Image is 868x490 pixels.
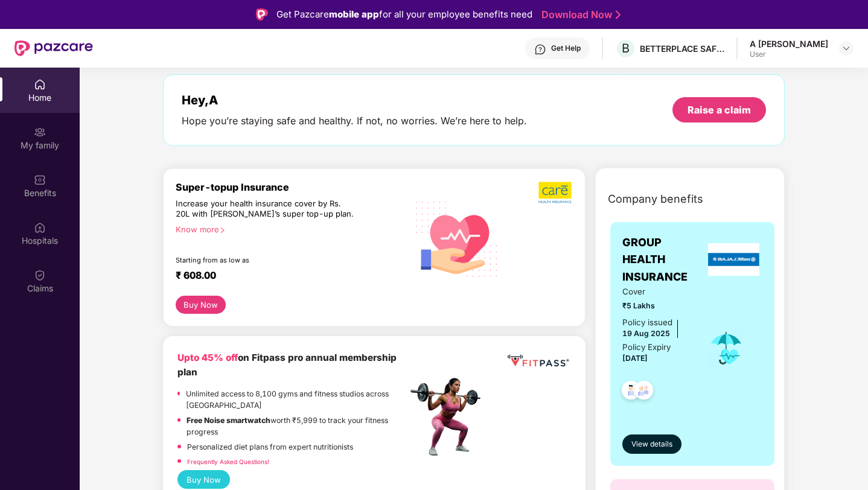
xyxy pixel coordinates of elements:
[329,8,379,20] strong: mobile app
[622,354,648,363] span: [DATE]
[608,191,703,208] span: Company benefits
[622,41,630,56] span: B
[750,49,828,59] div: User
[505,351,571,371] img: fppp.png
[177,352,397,378] b: on Fitpass pro annual membership plan
[407,375,491,459] img: fpp.png
[177,470,230,489] button: Buy Now
[629,377,659,407] img: svg+xml;base64,PHN2ZyB4bWxucz0iaHR0cDovL3d3dy53My5vcmcvMjAwMC9zdmciIHdpZHRoPSI0OC45NDMiIGhlaWdodD...
[708,243,760,276] img: insurerLogo
[182,93,527,107] div: Hey, A
[176,181,407,193] div: Super-topup Insurance
[186,388,407,412] p: Unlimited access to 8,100 gyms and fitness studios across [GEOGRAPHIC_DATA]
[177,352,238,363] b: Upto 45% off
[176,296,226,314] button: Buy Now
[622,285,691,298] span: Cover
[276,7,532,22] div: Get Pazcare for all your employee benefits need
[616,377,646,407] img: svg+xml;base64,PHN2ZyB4bWxucz0iaHR0cDovL3d3dy53My5vcmcvMjAwMC9zdmciIHdpZHRoPSI0OC45NDMiIGhlaWdodD...
[750,38,828,49] div: A [PERSON_NAME]
[219,227,226,234] span: right
[688,103,751,116] div: Raise a claim
[14,40,93,56] img: New Pazcare Logo
[176,199,356,220] div: Increase your health insurance cover by Rs. 20L with [PERSON_NAME]’s super top-up plan.
[256,8,268,21] img: Logo
[841,43,851,53] img: svg+xml;base64,PHN2ZyBpZD0iRHJvcGRvd24tMzJ4MzIiIHhtbG5zPSJodHRwOi8vd3d3LnczLm9yZy8yMDAwL3N2ZyIgd2...
[187,415,407,438] p: worth ₹5,999 to track your fitness progress
[34,269,46,281] img: svg+xml;base64,PHN2ZyBpZD0iQ2xhaW0iIHhtbG5zPSJodHRwOi8vd3d3LnczLm9yZy8yMDAwL3N2ZyIgd2lkdGg9IjIwIi...
[176,269,395,284] div: ₹ 608.00
[407,188,507,288] img: svg+xml;base64,PHN2ZyB4bWxucz0iaHR0cDovL3d3dy53My5vcmcvMjAwMC9zdmciIHhtbG5zOnhsaW5rPSJodHRwOi8vd3...
[187,416,270,425] strong: Free Noise smartwatch
[622,434,681,454] button: View details
[631,439,672,450] span: View details
[622,341,671,354] div: Policy Expiry
[640,43,724,54] div: BETTERPLACE SAFETY SOLUTIONS PRIVATE LIMITED
[176,256,356,264] div: Starting from as low as
[538,181,573,204] img: b5dec4f62d2307b9de63beb79f102df3.png
[187,458,269,465] a: Frequently Asked Questions!
[34,126,46,138] img: svg+xml;base64,PHN2ZyB3aWR0aD0iMjAiIGhlaWdodD0iMjAiIHZpZXdCb3g9IjAgMCAyMCAyMCIgZmlsbD0ibm9uZSIgeG...
[622,300,691,311] span: ₹5 Lakhs
[707,328,746,368] img: icon
[622,316,672,329] div: Policy issued
[622,234,705,285] span: GROUP HEALTH INSURANCE
[616,8,621,21] img: Stroke
[534,43,546,56] img: svg+xml;base64,PHN2ZyBpZD0iSGVscC0zMngzMiIgeG1sbnM9Imh0dHA6Ly93d3cudzMub3JnLzIwMDAvc3ZnIiB3aWR0aD...
[176,224,400,233] div: Know more
[34,174,46,186] img: svg+xml;base64,PHN2ZyBpZD0iQmVuZWZpdHMiIHhtbG5zPSJodHRwOi8vd3d3LnczLm9yZy8yMDAwL3N2ZyIgd2lkdGg9Ij...
[182,115,527,127] div: Hope you’re staying safe and healthy. If not, no worries. We’re here to help.
[551,43,581,53] div: Get Help
[622,329,670,338] span: 19 Aug 2025
[34,78,46,91] img: svg+xml;base64,PHN2ZyBpZD0iSG9tZSIgeG1sbnM9Imh0dHA6Ly93d3cudzMub3JnLzIwMDAvc3ZnIiB3aWR0aD0iMjAiIG...
[187,441,353,453] p: Personalized diet plans from expert nutritionists
[34,221,46,234] img: svg+xml;base64,PHN2ZyBpZD0iSG9zcGl0YWxzIiB4bWxucz0iaHR0cDovL3d3dy53My5vcmcvMjAwMC9zdmciIHdpZHRoPS...
[541,8,617,21] a: Download Now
